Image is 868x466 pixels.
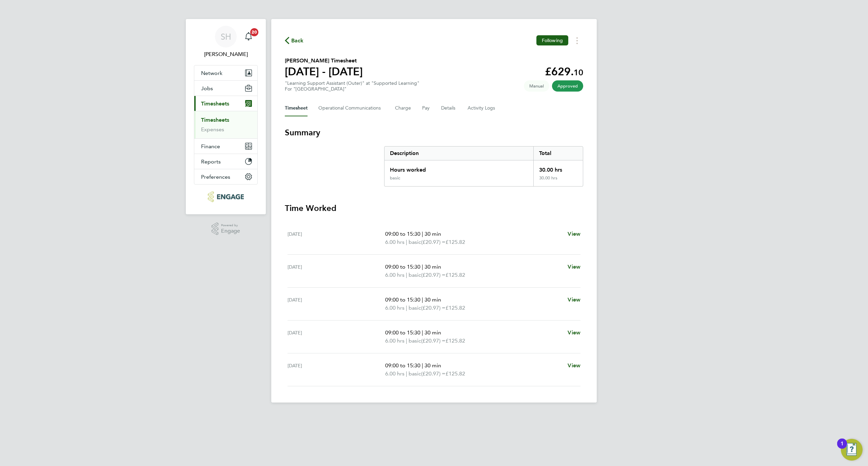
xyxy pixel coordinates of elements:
[441,100,457,116] button: Details
[285,57,363,65] h2: [PERSON_NAME] Timesheet
[446,239,465,245] span: £125.82
[194,50,258,58] span: Stacey Huntley
[194,154,257,169] button: Reports
[201,143,220,150] span: Finance
[194,26,258,58] a: SH[PERSON_NAME]
[395,100,411,116] button: Charge
[285,86,419,92] div: For "[GEOGRAPHIC_DATA]"
[421,337,446,344] span: (£20.97) =
[533,147,583,160] div: Total
[385,305,405,311] span: 6.00 hrs
[201,158,221,165] span: Reports
[446,272,465,278] span: £125.82
[385,370,405,377] span: 6.00 hrs
[285,65,363,78] h1: [DATE] - [DATE]
[568,296,580,303] span: View
[385,329,420,336] span: 09:00 to 15:30
[385,231,420,237] span: 09:00 to 15:30
[841,444,844,452] div: 1
[208,191,244,202] img: axcis-logo-retina.png
[385,362,420,369] span: 09:00 to 15:30
[542,37,563,43] span: Following
[291,37,304,45] span: Back
[533,160,583,175] div: 30.00 hrs
[406,272,407,278] span: |
[384,147,533,160] div: Description
[841,439,863,461] button: Open Resource Center, 1 new notification
[194,65,257,80] button: Network
[390,175,400,181] div: basic
[446,337,465,344] span: £125.82
[201,100,229,107] span: Timesheets
[409,337,421,345] span: basic
[422,296,423,303] span: |
[568,230,580,238] a: View
[201,174,230,180] span: Preferences
[468,100,496,116] button: Activity Logs
[385,337,405,344] span: 6.00 hrs
[536,35,568,45] button: Following
[194,139,257,154] button: Finance
[250,28,258,36] span: 20
[201,126,224,133] a: Expenses
[288,329,385,345] div: [DATE]
[568,362,580,369] span: View
[288,263,385,279] div: [DATE]
[385,296,420,303] span: 09:00 to 15:30
[422,329,423,336] span: |
[384,146,583,187] div: Summary
[568,329,580,336] span: View
[425,296,441,303] span: 30 min
[221,32,231,41] span: SH
[285,100,308,116] button: Timesheet
[406,337,407,344] span: |
[406,239,407,245] span: |
[194,111,257,138] div: Timesheets
[421,305,446,311] span: (£20.97) =
[409,271,421,279] span: basic
[212,222,240,235] a: Powered byEngage
[446,305,465,311] span: £125.82
[242,26,255,47] a: 20
[571,35,583,46] button: Timesheets Menu
[568,296,580,304] a: View
[194,169,257,184] button: Preferences
[384,160,533,175] div: Hours worked
[285,127,583,386] section: Timesheet
[406,370,407,377] span: |
[288,230,385,246] div: [DATE]
[574,67,583,77] span: 10
[422,362,423,369] span: |
[186,19,266,214] nav: Main navigation
[285,127,583,138] h3: Summary
[194,96,257,111] button: Timesheets
[285,203,583,214] h3: Time Worked
[568,231,580,237] span: View
[421,370,446,377] span: (£20.97) =
[288,362,385,378] div: [DATE]
[409,370,421,378] span: basic
[385,264,420,270] span: 09:00 to 15:30
[568,329,580,337] a: View
[524,80,549,92] span: This timesheet was manually created.
[552,80,583,92] span: This timesheet has been approved.
[421,272,446,278] span: (£20.97) =
[409,238,421,246] span: basic
[194,81,257,96] button: Jobs
[385,272,405,278] span: 6.00 hrs
[406,305,407,311] span: |
[446,370,465,377] span: £125.82
[318,100,384,116] button: Operational Communications
[568,263,580,271] a: View
[545,65,583,78] app-decimal: £629.
[422,100,430,116] button: Pay
[288,296,385,312] div: [DATE]
[422,264,423,270] span: |
[201,117,229,123] a: Timesheets
[421,239,446,245] span: (£20.97) =
[285,36,304,45] button: Back
[221,228,240,234] span: Engage
[194,191,258,202] a: Go to home page
[422,231,423,237] span: |
[285,80,419,92] div: "Learning Support Assistant (Outer)" at "Supported Learning"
